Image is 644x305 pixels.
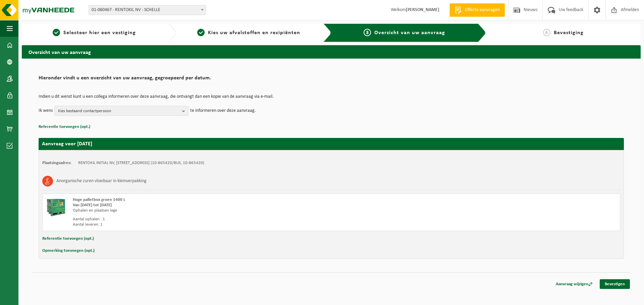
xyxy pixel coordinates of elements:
span: 1 [53,29,60,36]
span: Offerte aanvragen [463,7,501,13]
span: Bevestiging [554,30,584,35]
span: Kies uw afvalstoffen en recipiënten [208,30,300,35]
span: Overzicht van uw aanvraag [374,30,445,35]
span: 4 [543,29,550,36]
span: Kies bestaand contactpersoon [58,106,179,116]
a: Bevestigen [600,279,630,289]
p: Indien u dit wenst kunt u een collega informeren over deze aanvraag, die ontvangt dan een kopie v... [39,94,624,99]
h2: Hieronder vindt u een overzicht van uw aanvraag, gegroepeerd per datum. [39,75,624,84]
strong: [PERSON_NAME] [406,7,439,12]
td: RENTOKIL INITIAL NV, [STREET_ADDRESS] (10-865420/BUS, 10-865420) [78,160,204,166]
button: Opmerking toevoegen (opt.) [42,246,95,255]
span: 3 [364,29,371,36]
strong: Aanvraag voor [DATE] [42,141,92,147]
p: Ik wens [39,106,53,116]
a: 2Kies uw afvalstoffen en recipiënten [180,29,318,37]
button: Kies bestaand contactpersoon [54,106,189,116]
div: Aantal leveren: 1 [73,222,358,227]
h2: Overzicht van uw aanvraag [22,45,641,58]
button: Referentie toevoegen (opt.) [39,123,90,131]
strong: Van [DATE] tot [DATE] [73,203,112,207]
a: Aanvraag wijzigen [551,279,598,289]
h3: Anorganische zuren vloeibaar in kleinverpakking [56,176,147,186]
span: 01-060467 - RENTOKIL NV - SCHELLE [89,5,206,15]
span: 2 [197,29,205,36]
div: Ophalen en plaatsen lege [73,208,358,213]
p: te informeren over deze aanvraag. [190,106,256,116]
img: PB-HB-1400-HPE-GN-01.png [46,197,66,217]
button: Referentie toevoegen (opt.) [42,234,94,243]
strong: Plaatsingsadres: [42,161,71,165]
div: Aantal ophalen : 1 [73,217,358,222]
span: Selecteer hier een vestiging [63,30,136,35]
span: Hoge palletbox groen 1400 L [73,198,125,202]
a: 1Selecteer hier een vestiging [25,29,163,37]
a: Offerte aanvragen [449,3,505,17]
span: 01-060467 - RENTOKIL NV - SCHELLE [89,5,206,15]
